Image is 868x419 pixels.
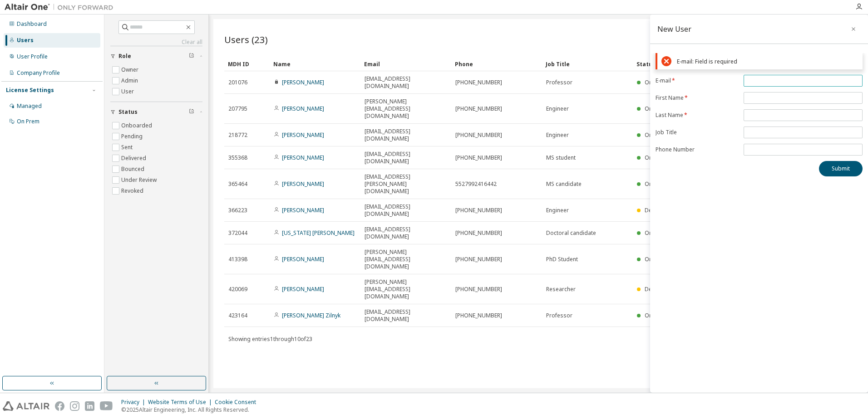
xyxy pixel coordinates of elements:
[365,308,447,323] span: [EMAIL_ADDRESS][DOMAIN_NAME]
[455,154,502,161] span: [PHONE_NUMBER]
[455,207,502,214] span: [PHONE_NUMBER]
[645,285,670,293] span: Delivered
[110,46,202,66] button: Role
[273,57,357,71] div: Name
[282,131,324,139] a: [PERSON_NAME]
[455,132,502,139] span: [PHONE_NUMBER]
[656,77,738,84] label: E-mail
[282,285,324,293] a: [PERSON_NAME]
[365,98,447,120] span: [PERSON_NAME][EMAIL_ADDRESS][DOMAIN_NAME]
[282,105,324,112] a: [PERSON_NAME]
[17,102,42,110] div: Managed
[5,3,118,12] img: Altair One
[228,132,247,139] span: 218772
[17,20,47,28] div: Dashboard
[228,79,247,86] span: 201076
[228,286,247,293] span: 420069
[282,229,355,237] a: [US_STATE] [PERSON_NAME]
[645,154,676,161] span: Onboarded
[546,256,578,263] span: PhD Student
[677,58,858,65] div: E-mail: Field is required
[364,57,448,71] div: Email
[228,207,247,214] span: 366223
[228,256,247,263] span: 413398
[546,312,572,319] span: Professor
[282,154,324,161] a: [PERSON_NAME]
[455,180,497,188] span: 5527992416442
[110,102,202,122] button: Status
[546,105,569,112] span: Engineer
[17,53,48,60] div: User Profile
[228,154,247,161] span: 355368
[282,255,324,263] a: [PERSON_NAME]
[189,53,194,60] span: Clear filter
[645,78,676,86] span: Onboarded
[455,79,502,86] span: [PHONE_NUMBER]
[282,78,324,86] a: [PERSON_NAME]
[121,175,158,185] label: Under Review
[645,229,676,237] span: Onboarded
[546,180,582,188] span: MS candidate
[645,255,676,263] span: Onboarded
[189,108,194,116] span: Clear filter
[121,185,145,196] label: Revoked
[121,406,261,414] p: © 2025 Altair Engineering, Inc. All Rights Reserved.
[636,57,805,71] div: Status
[546,207,569,214] span: Engineer
[121,75,140,86] label: Admin
[657,25,691,33] div: New User
[228,57,266,71] div: MDH ID
[645,312,676,319] span: Onboarded
[17,37,34,44] div: Users
[121,86,136,97] label: User
[121,131,144,142] label: Pending
[365,248,447,270] span: [PERSON_NAME][EMAIL_ADDRESS][DOMAIN_NAME]
[645,180,676,188] span: Onboarded
[546,132,569,139] span: Engineer
[365,128,447,142] span: [EMAIL_ADDRESS][DOMAIN_NAME]
[455,57,538,71] div: Phone
[645,131,676,139] span: Onboarded
[121,120,154,131] label: Onboarded
[455,105,502,112] span: [PHONE_NUMBER]
[17,69,60,77] div: Company Profile
[455,229,502,237] span: [PHONE_NUMBER]
[100,401,113,411] img: youtube.svg
[365,278,447,300] span: [PERSON_NAME][EMAIL_ADDRESS][DOMAIN_NAME]
[365,226,447,240] span: [EMAIL_ADDRESS][DOMAIN_NAME]
[546,154,576,161] span: MS student
[224,33,268,46] span: Users (23)
[645,206,670,214] span: Delivered
[110,39,202,46] a: Clear all
[85,401,94,411] img: linkedin.svg
[121,164,146,175] label: Bounced
[365,173,447,195] span: [EMAIL_ADDRESS][PERSON_NAME][DOMAIN_NAME]
[55,401,64,411] img: facebook.svg
[455,286,502,293] span: [PHONE_NUMBER]
[121,64,140,75] label: Owner
[455,312,502,319] span: [PHONE_NUMBER]
[17,118,39,125] div: On Prem
[546,79,572,86] span: Professor
[282,312,340,319] a: [PERSON_NAME] Zilnyk
[228,180,247,188] span: 365464
[819,161,863,176] button: Submit
[365,203,447,218] span: [EMAIL_ADDRESS][DOMAIN_NAME]
[3,401,49,411] img: altair_logo.svg
[228,105,247,112] span: 207795
[656,112,738,119] label: Last Name
[365,151,447,165] span: [EMAIL_ADDRESS][DOMAIN_NAME]
[365,75,447,90] span: [EMAIL_ADDRESS][DOMAIN_NAME]
[656,146,738,153] label: Phone Number
[546,286,576,293] span: Researcher
[656,94,738,102] label: First Name
[121,399,148,406] div: Privacy
[656,129,738,136] label: Job Title
[70,401,79,411] img: instagram.svg
[455,256,502,263] span: [PHONE_NUMBER]
[118,108,138,116] span: Status
[118,53,131,60] span: Role
[228,335,312,343] span: Showing entries 1 through 10 of 23
[121,142,134,153] label: Sent
[645,105,676,112] span: Onboarded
